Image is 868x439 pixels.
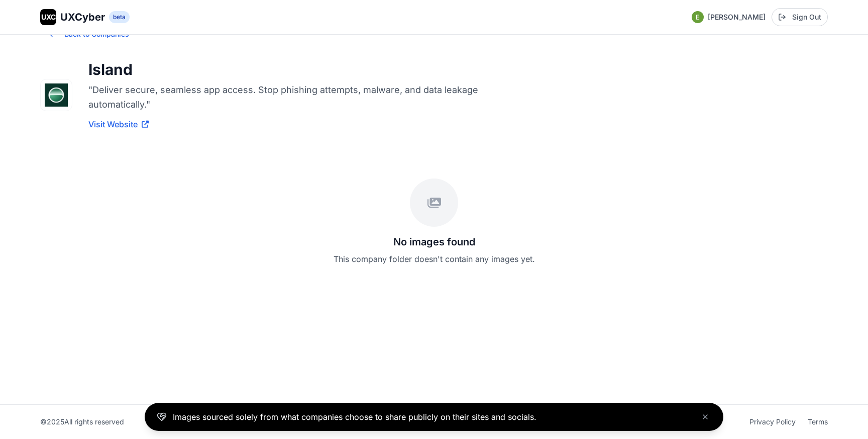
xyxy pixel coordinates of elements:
a: UXCUXCyberbeta [40,9,130,25]
button: Sign Out [772,8,828,26]
span: beta [109,11,130,23]
span: UXCyber [60,10,105,24]
span: [PERSON_NAME] [708,12,766,22]
p: "Deliver secure, seamless app access. Stop phishing attempts, malware, and data leakage automatic... [88,82,490,112]
img: Island logo [41,79,72,111]
p: This company folder doesn't contain any images yet. [40,253,828,265]
button: Close banner [699,411,711,423]
p: Images sourced solely from what companies choose to share publicly on their sites and socials. [173,411,536,423]
h1: Island [88,60,490,78]
a: Visit Website [88,118,149,130]
h3: No images found [40,235,828,249]
a: Back to Companies [40,30,137,40]
span: UXC [41,12,56,22]
img: Profile [692,11,704,23]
